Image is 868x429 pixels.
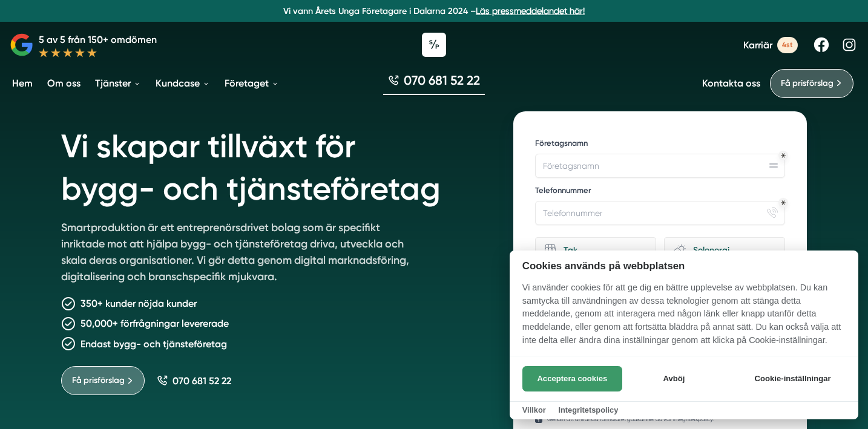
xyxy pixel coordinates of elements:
button: Avböj [626,366,722,391]
a: Integritetspolicy [558,405,618,414]
a: Villkor [522,405,546,414]
button: Cookie-inställningar [740,366,846,391]
button: Acceptera cookies [522,366,622,391]
h2: Cookies används på webbplatsen [510,260,858,272]
p: Vi använder cookies för att ge dig en bättre upplevelse av webbplatsen. Du kan samtycka till anvä... [510,281,858,355]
